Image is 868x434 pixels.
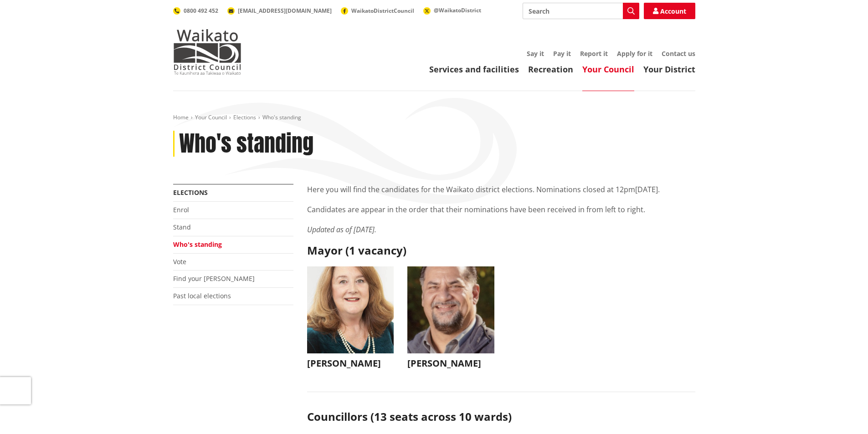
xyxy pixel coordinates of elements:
p: Here you will find the candidates for the Waikato district elections. Nominations closed at 12pm[... [307,184,695,195]
a: @WaikatoDistrict [423,6,481,14]
a: Find your [PERSON_NAME] [173,274,255,283]
h1: Who's standing [179,131,313,157]
a: Who's standing [173,240,222,249]
a: Vote [173,257,186,266]
a: Services and facilities [429,64,519,75]
nav: breadcrumb [173,114,695,122]
span: [EMAIL_ADDRESS][DOMAIN_NAME] [238,7,332,15]
a: Apply for it [617,49,652,58]
button: [PERSON_NAME] [407,266,494,373]
span: Who's standing [262,113,301,121]
a: Say it [527,49,544,58]
button: [PERSON_NAME] [307,266,394,373]
span: WaikatoDistrictCouncil [351,7,414,15]
img: WO-M__BECH_A__EWN4j [407,266,494,353]
a: Home [173,113,189,121]
a: Account [644,3,695,19]
a: Enrol [173,205,189,214]
strong: Councillors (13 seats across 10 wards) [307,409,512,424]
span: @WaikatoDistrict [434,6,481,14]
a: 0800 492 452 [173,7,218,15]
a: Report it [580,49,608,58]
h3: [PERSON_NAME] [407,358,494,369]
a: Elections [233,113,256,121]
a: [EMAIL_ADDRESS][DOMAIN_NAME] [227,7,332,15]
strong: Mayor (1 vacancy) [307,243,406,258]
a: Stand [173,223,191,231]
a: Contact us [662,49,695,58]
input: Search input [523,3,639,19]
a: Past local elections [173,291,231,300]
a: WaikatoDistrictCouncil [341,7,414,15]
h3: [PERSON_NAME] [307,358,394,369]
a: Recreation [528,64,573,75]
a: Elections [173,188,208,197]
p: Candidates are appear in the order that their nominations have been received in from left to right. [307,204,695,215]
a: Your District [643,64,695,75]
span: 0800 492 452 [184,7,218,15]
img: Waikato District Council - Te Kaunihera aa Takiwaa o Waikato [173,29,241,75]
em: Updated as of [DATE]. [307,225,376,235]
img: WO-M__CHURCH_J__UwGuY [307,266,394,353]
a: Your Council [582,64,634,75]
a: Pay it [553,49,571,58]
a: Your Council [195,113,227,121]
